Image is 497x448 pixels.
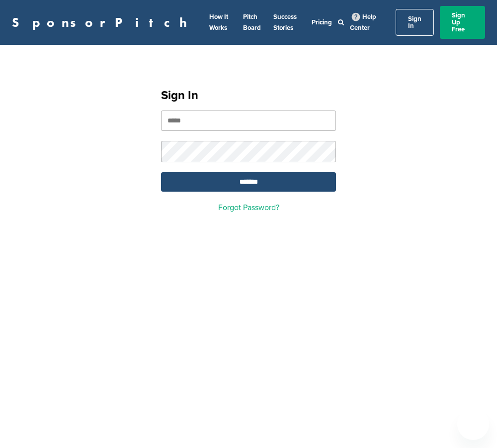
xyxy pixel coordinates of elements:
a: Success Stories [273,13,297,32]
a: Pricing [312,18,332,26]
a: Help Center [350,11,376,34]
a: SponsorPitch [12,16,193,29]
iframe: Button to launch messaging window [457,408,489,440]
a: Sign Up Free [440,6,485,39]
h1: Sign In [161,87,336,105]
a: How It Works [209,13,228,32]
a: Pitch Board [243,13,261,32]
a: Forgot Password? [218,203,279,213]
a: Sign In [396,9,434,36]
